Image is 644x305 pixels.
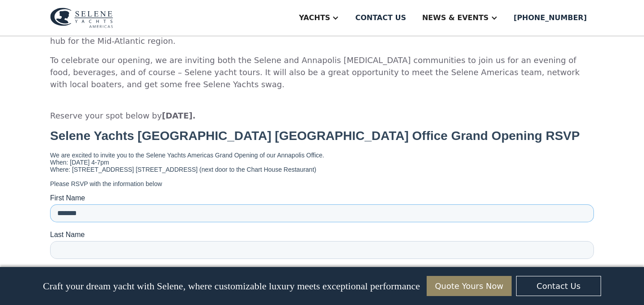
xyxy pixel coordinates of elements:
div: [PHONE_NUMBER] [514,13,587,23]
img: logo [50,8,113,28]
div: Contact us [355,13,406,23]
p: ‍ Reserve your spot below by [50,97,594,122]
p: To celebrate our opening, we are inviting both the Selene and Annapolis [MEDICAL_DATA] communitie... [50,54,594,90]
div: News & EVENTS [422,13,489,23]
strong: [DATE]. [162,111,195,120]
a: Contact Us [516,276,601,296]
a: Quote Yours Now [427,276,512,296]
div: Yachts [299,13,330,23]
